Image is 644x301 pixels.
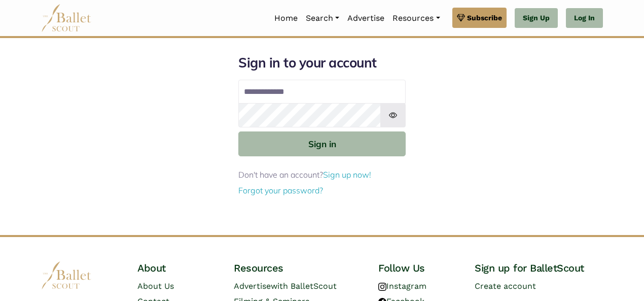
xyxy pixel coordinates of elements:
img: gem.svg [457,12,465,23]
a: Home [270,8,302,29]
p: Don't have an account? [238,169,406,182]
a: Resources [388,8,444,29]
button: Sign in [238,131,406,156]
h4: Follow Us [378,261,458,275]
span: with BalletScout [271,281,337,291]
a: Log In [566,8,603,28]
h4: About [137,261,218,275]
a: Sign Up [515,8,558,28]
a: Forgot your password? [238,185,323,195]
span: Subscribe [467,12,502,23]
a: Search [302,8,343,29]
h1: Sign in to your account [238,54,406,72]
img: logo [41,261,92,289]
a: Advertisewith BalletScout [234,281,337,291]
img: instagram logo [378,283,386,291]
a: About Us [137,281,174,291]
a: Subscribe [452,8,507,28]
a: Instagram [378,281,426,291]
a: Create account [475,281,536,291]
h4: Resources [234,261,362,275]
a: Sign up now! [323,170,371,180]
h4: Sign up for BalletScout [475,261,603,275]
a: Advertise [343,8,388,29]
